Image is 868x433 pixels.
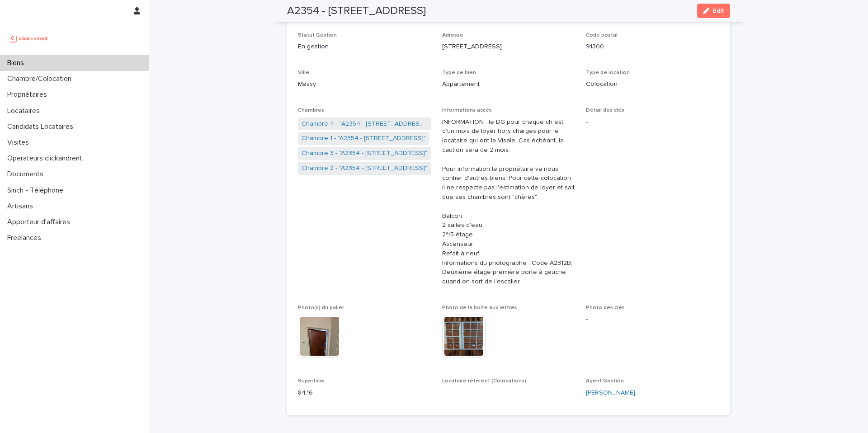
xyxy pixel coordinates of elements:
[298,33,337,38] span: Statut Gestion
[298,42,431,52] p: En gestion
[586,388,635,398] a: [PERSON_NAME]
[298,108,324,113] span: Chambres
[586,118,719,127] p: -
[302,134,426,143] a: Chambre 1 - "A2354 - [STREET_ADDRESS]"
[586,70,630,75] span: Type de location
[586,378,624,384] span: Agent Gestion
[713,8,724,14] span: Edit
[4,122,80,131] p: Candidats Locataires
[4,202,40,211] p: Artisans
[442,378,526,384] span: Locataire référent (Colocations)
[442,42,576,52] p: [STREET_ADDRESS]
[302,164,427,173] a: Chambre 2 - "A2354 - [STREET_ADDRESS]"
[586,315,719,324] p: -
[442,33,463,38] span: Adresse
[298,80,431,89] p: Massy
[442,70,476,75] span: Type de bien
[442,80,576,89] p: Appartement
[586,80,719,89] p: Colocation
[298,305,344,311] span: Photo(s) du palier
[298,378,325,384] span: Superficie
[302,119,428,129] a: Chambre 4 - "A2354 - [STREET_ADDRESS]"
[697,4,730,18] button: Edit
[4,170,51,179] p: Documents
[586,33,618,38] span: Code postal
[442,388,576,398] p: -
[287,5,426,18] h2: A2354 - [STREET_ADDRESS]
[4,90,54,99] p: Propriétaires
[302,149,427,158] a: Chambre 3 - "A2354 - [STREET_ADDRESS]"
[586,108,624,113] span: Détail des clés
[442,305,517,311] span: Photo de la boîte aux lettres
[4,107,47,115] p: Locataires
[298,70,309,75] span: Ville
[298,388,431,398] p: 84.16
[4,59,31,67] p: Biens
[442,118,576,287] p: INFORMATION : le DG pour chaque ch est d'un mois de loyer hors charges pour le locataire qui ont ...
[4,234,48,242] p: Freelances
[4,154,90,163] p: Operateurs clickandrent
[7,29,51,47] img: UCB0brd3T0yccxBKYDjQ
[4,186,71,195] p: Sinch - Téléphone
[4,75,79,83] p: Chambre/Colocation
[4,138,36,147] p: Visites
[586,305,625,311] span: Photo des clés
[4,218,77,226] p: Apporteur d'affaires
[442,108,492,113] span: Informations accès
[586,42,719,52] p: 91300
